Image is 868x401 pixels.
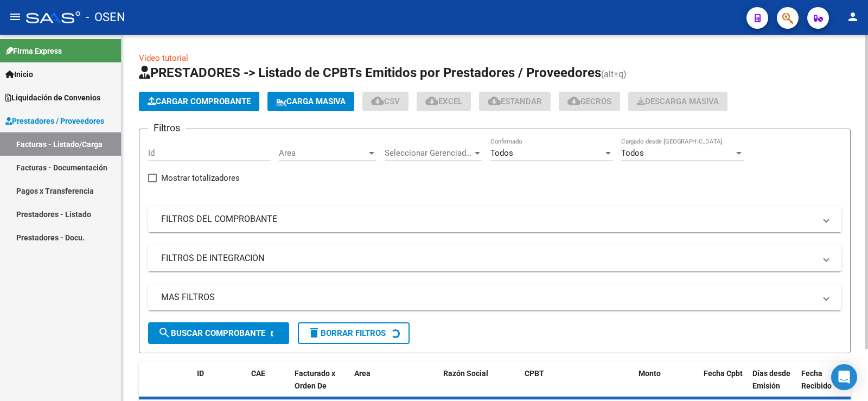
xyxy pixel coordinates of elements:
span: Monto [639,369,661,378]
button: Estandar [479,92,551,111]
mat-expansion-panel-header: MAS FILTROS [148,284,841,310]
span: CAE [251,369,265,378]
span: Buscar Comprobante [158,328,265,338]
mat-expansion-panel-header: FILTROS DE INTEGRACION [148,245,841,271]
span: Inicio [5,68,33,80]
span: Seleccionar Gerenciador [385,148,473,158]
span: Descarga Masiva [637,97,719,106]
button: EXCEL [417,92,471,111]
mat-icon: cloud_download [425,94,438,107]
mat-icon: cloud_download [371,94,384,107]
button: Carga Masiva [267,92,354,111]
a: Video tutorial [139,53,188,63]
span: (alt+q) [601,69,627,79]
span: Fecha Cpbt [704,369,743,378]
span: CSV [371,97,400,106]
button: Cargar Comprobante [139,92,259,111]
span: Todos [621,148,644,158]
span: - OSEN [86,5,125,29]
mat-panel-title: FILTROS DE INTEGRACION [161,252,815,264]
app-download-masive: Descarga masiva de comprobantes (adjuntos) [628,92,727,111]
mat-icon: delete [308,326,321,339]
mat-icon: search [158,326,171,339]
span: Estandar [488,97,542,106]
span: Firma Express [5,45,62,57]
span: Todos [490,148,513,158]
span: CPBT [525,369,544,378]
span: Facturado x Orden De [295,369,335,390]
span: Cargar Comprobante [148,97,251,106]
span: Liquidación de Convenios [5,92,100,104]
mat-icon: menu [9,10,22,23]
span: Fecha Recibido [801,369,832,390]
span: Gecros [567,97,611,106]
button: CSV [362,92,409,111]
mat-panel-title: MAS FILTROS [161,291,815,303]
span: Borrar Filtros [308,328,386,338]
button: Buscar Comprobante [148,322,289,344]
button: Descarga Masiva [628,92,727,111]
span: Mostrar totalizadores [161,171,240,184]
mat-panel-title: FILTROS DEL COMPROBANTE [161,213,815,225]
span: Razón Social [443,369,488,378]
span: PRESTADORES -> Listado de CPBTs Emitidos por Prestadores / Proveedores [139,65,601,80]
button: Gecros [559,92,620,111]
span: ID [197,369,204,378]
mat-expansion-panel-header: FILTROS DEL COMPROBANTE [148,206,841,232]
div: Open Intercom Messenger [831,364,857,390]
span: Prestadores / Proveedores [5,115,104,127]
span: Carga Masiva [276,97,346,106]
mat-icon: cloud_download [567,94,580,107]
span: Area [279,148,367,158]
h3: Filtros [148,120,186,136]
mat-icon: person [846,10,859,23]
span: Días desde Emisión [752,369,790,390]
span: Area [354,369,371,378]
mat-icon: cloud_download [488,94,501,107]
span: EXCEL [425,97,462,106]
button: Borrar Filtros [298,322,410,344]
